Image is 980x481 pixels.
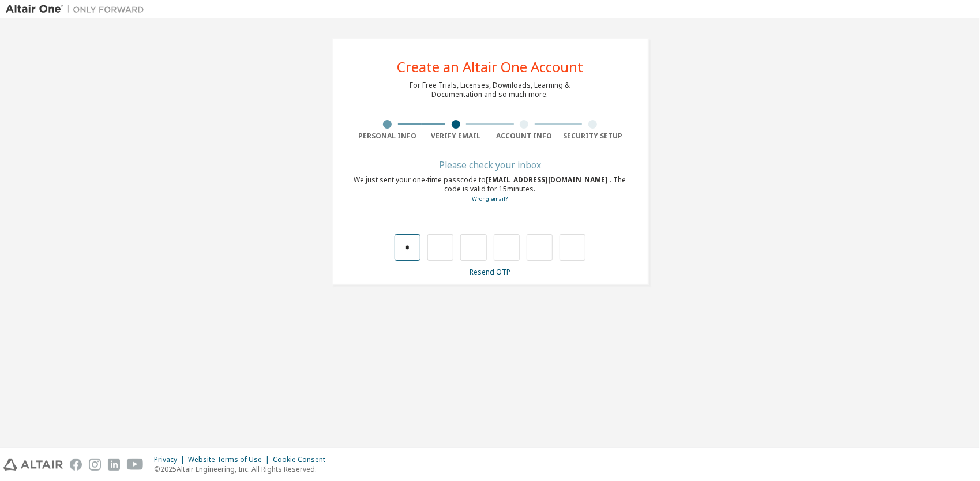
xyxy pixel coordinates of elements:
div: Personal Info [354,131,422,141]
p: © [154,464,332,474]
img: Altair One [6,3,150,15]
div: Website Terms of Use [188,455,273,464]
img: altair_logo.svg [3,459,63,471]
img: youtube.svg [127,459,144,471]
img: facebook.svg [70,459,82,471]
img: instagram.svg [89,459,101,471]
a: Go back to the registration form [472,195,508,202]
div: We just sent your one-time passcode to . The code is valid for 15 minutes. [354,175,627,204]
div: Privacy [154,455,188,464]
font: 2025 Altair Engineering, Inc. All Rights Reserved. [160,464,317,474]
div: Account Info [490,131,559,141]
div: Verify Email [422,131,490,141]
div: For Free Trials, Licenses, Downloads, Learning & Documentation and so much more. [410,81,570,99]
img: linkedin.svg [108,459,120,471]
div: Security Setup [558,131,627,141]
div: Cookie Consent [273,455,332,464]
div: Create an Altair One Account [397,60,583,74]
span: [EMAIL_ADDRESS][DOMAIN_NAME] [486,175,610,185]
a: Resend OTP [470,267,510,277]
div: Please check your inbox [354,161,627,168]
